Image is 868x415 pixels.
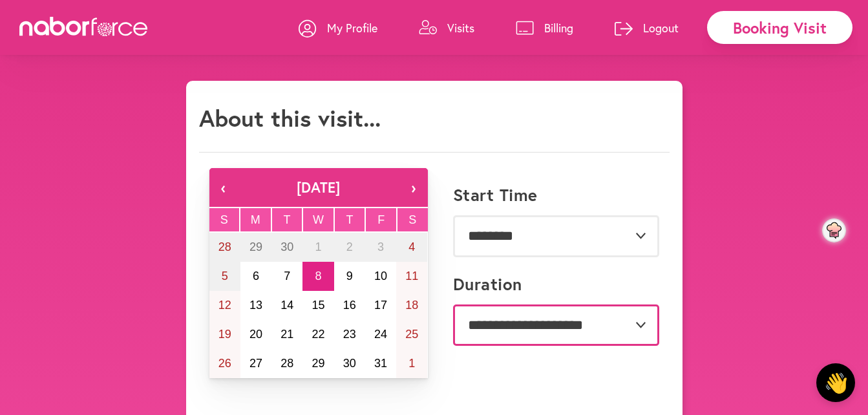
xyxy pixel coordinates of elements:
[327,20,377,36] p: My Profile
[365,291,396,320] button: October 17, 2025
[824,372,848,394] div: 👋
[365,349,396,378] button: October 31, 2025
[302,320,333,349] button: October 22, 2025
[302,262,333,291] button: October 8, 2025
[408,240,415,253] abbr: October 4, 2025
[249,328,262,341] abbr: October 20, 2025
[218,240,231,253] abbr: September 28, 2025
[399,168,428,207] button: ›
[343,357,356,370] abbr: October 30, 2025
[419,8,474,47] a: Visits
[271,320,302,349] button: October 21, 2025
[218,357,231,370] abbr: October 26, 2025
[346,270,353,282] abbr: October 9, 2025
[312,328,324,341] abbr: October 22, 2025
[343,328,356,341] abbr: October 23, 2025
[249,357,262,370] abbr: October 27, 2025
[447,20,474,36] p: Visits
[281,328,293,341] abbr: October 21, 2025
[365,233,396,262] button: October 3, 2025
[312,299,324,312] abbr: October 15, 2025
[209,233,240,262] button: September 28, 2025
[312,357,324,370] abbr: October 29, 2025
[199,104,381,132] h1: About this visit...
[334,291,365,320] button: October 16, 2025
[284,270,290,282] abbr: October 7, 2025
[249,240,262,253] abbr: September 29, 2025
[334,320,365,349] button: October 23, 2025
[374,328,387,341] abbr: October 24, 2025
[396,349,427,378] button: November 1, 2025
[220,213,228,226] abbr: Sunday
[302,291,333,320] button: October 15, 2025
[343,299,356,312] abbr: October 16, 2025
[209,349,240,378] button: October 26, 2025
[334,349,365,378] button: October 30, 2025
[240,233,271,262] button: September 29, 2025
[408,213,416,226] abbr: Saturday
[405,299,418,312] abbr: October 18, 2025
[643,20,679,36] p: Logout
[271,291,302,320] button: October 14, 2025
[281,357,293,370] abbr: October 28, 2025
[283,213,290,226] abbr: Tuesday
[271,262,302,291] button: October 7, 2025
[209,291,240,320] button: October 12, 2025
[209,168,238,207] button: ‹
[334,262,365,291] button: October 9, 2025
[253,270,259,282] abbr: October 6, 2025
[218,299,231,312] abbr: October 12, 2025
[240,320,271,349] button: October 20, 2025
[365,320,396,349] button: October 24, 2025
[240,262,271,291] button: October 6, 2025
[313,213,324,226] abbr: Wednesday
[396,233,427,262] button: October 4, 2025
[544,20,573,36] p: Billing
[453,274,522,294] label: Duration
[516,8,573,47] a: Billing
[240,291,271,320] button: October 13, 2025
[271,233,302,262] button: September 30, 2025
[222,270,228,282] abbr: October 5, 2025
[209,320,240,349] button: October 19, 2025
[396,320,427,349] button: October 25, 2025
[271,349,302,378] button: October 28, 2025
[408,357,415,370] abbr: November 1, 2025
[302,233,333,262] button: October 1, 2025
[281,299,293,312] abbr: October 14, 2025
[374,357,387,370] abbr: October 31, 2025
[377,240,384,253] abbr: October 3, 2025
[707,11,852,44] div: Booking Visit
[299,8,377,47] a: My Profile
[315,240,321,253] abbr: October 1, 2025
[816,363,855,402] button: 👋
[249,299,262,312] abbr: October 13, 2025
[346,240,353,253] abbr: October 2, 2025
[218,328,231,341] abbr: October 19, 2025
[302,349,333,378] button: October 29, 2025
[251,213,260,226] abbr: Monday
[346,213,354,226] abbr: Thursday
[240,349,271,378] button: October 27, 2025
[405,328,418,341] abbr: October 25, 2025
[615,8,679,47] a: Logout
[281,240,293,253] abbr: September 30, 2025
[374,299,387,312] abbr: October 17, 2025
[453,185,538,205] label: Start Time
[374,270,387,282] abbr: October 10, 2025
[209,262,240,291] button: October 5, 2025
[396,262,427,291] button: October 11, 2025
[396,291,427,320] button: October 18, 2025
[365,262,396,291] button: October 10, 2025
[377,213,385,226] abbr: Friday
[405,270,418,282] abbr: October 11, 2025
[238,168,399,207] button: [DATE]
[315,270,321,282] abbr: October 8, 2025
[334,233,365,262] button: October 2, 2025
